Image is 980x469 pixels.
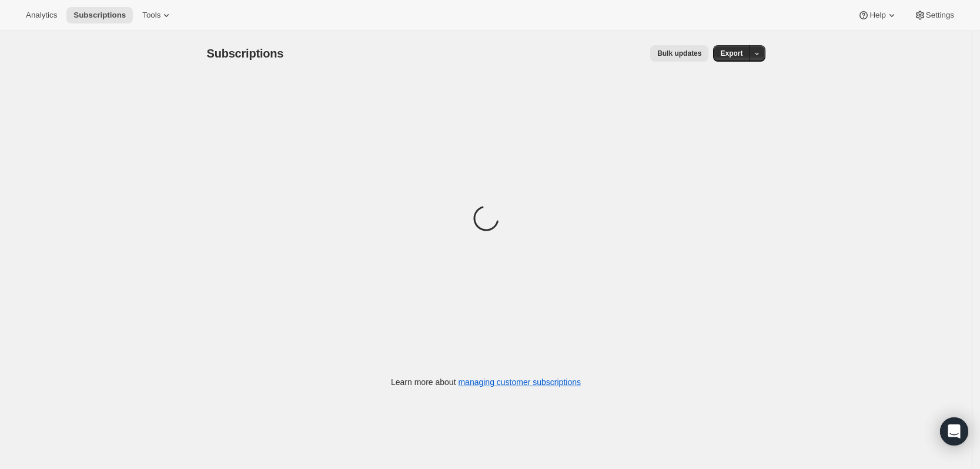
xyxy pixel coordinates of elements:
span: Help [869,11,885,20]
a: managing customer subscriptions [458,377,581,387]
button: Help [851,7,904,23]
span: Bulk updates [657,49,701,58]
p: Learn more about [391,376,581,388]
button: Export [713,45,750,62]
span: Export [720,49,742,58]
button: Subscriptions [66,7,133,23]
button: Settings [907,7,961,23]
button: Analytics [19,7,64,23]
span: Settings [926,11,954,20]
div: Open Intercom Messenger [940,417,968,446]
span: Analytics [26,11,57,20]
button: Tools [135,7,179,23]
span: Tools [142,11,160,20]
span: Subscriptions [207,47,284,60]
button: Bulk updates [650,45,708,62]
span: Subscriptions [73,11,126,20]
